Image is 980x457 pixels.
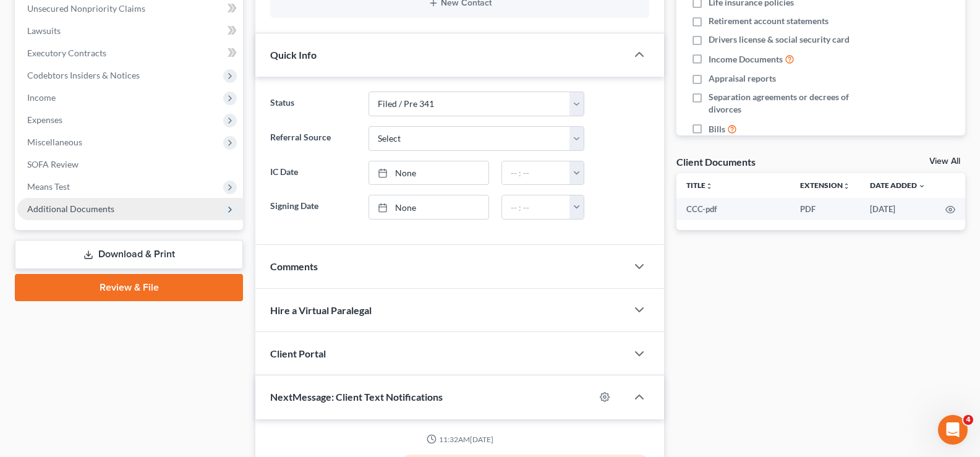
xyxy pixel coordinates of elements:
i: unfold_more [843,182,850,190]
span: 4 [963,415,973,425]
span: Unsecured Nonpriority Claims [27,3,145,14]
span: Income [27,92,56,103]
a: Executory Contracts [17,42,243,64]
span: Bills [709,123,725,135]
span: SOFA Review [27,159,79,169]
div: 11:32AM[DATE] [270,434,649,445]
td: [DATE] [860,198,935,220]
span: NextMessage: Client Text Notifications [270,391,443,403]
span: Separation agreements or decrees of divorces [709,91,882,116]
span: Lawsuits [27,25,61,36]
a: Extensionunfold_more [800,181,850,190]
span: Additional Documents [27,203,114,214]
span: Comments [270,260,318,272]
span: Executory Contracts [27,48,106,58]
td: CCC-pdf [676,198,790,220]
a: None [369,161,488,185]
span: Hire a Virtual Paralegal [270,304,372,316]
iframe: Intercom live chat [938,415,968,445]
a: Download & Print [15,240,243,269]
a: SOFA Review [17,153,243,176]
a: Date Added expand_more [870,181,926,190]
span: Drivers license & social security card [709,33,850,46]
input: -- : -- [502,195,570,219]
span: Expenses [27,114,62,125]
span: Income Documents [709,53,783,66]
span: Codebtors Insiders & Notices [27,70,140,80]
span: Quick Info [270,49,317,61]
a: Review & File [15,274,243,301]
div: Client Documents [676,155,756,168]
a: None [369,195,488,219]
i: expand_more [918,182,926,190]
span: Retirement account statements [709,15,829,27]
label: Status [264,92,362,116]
span: Miscellaneous [27,137,82,147]
input: -- : -- [502,161,570,185]
a: Lawsuits [17,20,243,42]
td: PDF [790,198,860,220]
i: unfold_more [705,182,713,190]
a: Titleunfold_more [686,181,713,190]
span: Client Portal [270,348,326,359]
label: Referral Source [264,126,362,151]
label: Signing Date [264,195,362,220]
a: View All [929,157,960,166]
span: Appraisal reports [709,72,776,85]
span: Means Test [27,181,70,192]
label: IC Date [264,161,362,186]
